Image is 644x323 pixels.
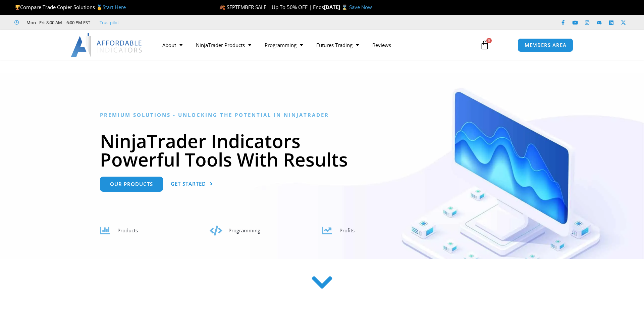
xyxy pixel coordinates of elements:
span: Profits [339,227,355,234]
span: MEMBERS AREA [525,43,567,48]
span: Get Started [171,181,206,186]
span: Compare Trade Copier Solutions 🥇 [14,4,126,10]
strong: [DATE] ⌛ [324,4,349,10]
a: Reviews [366,37,398,53]
img: LogoAI | Affordable Indicators – NinjaTrader [71,33,143,57]
span: Programming [228,227,260,234]
a: Save Now [349,4,372,10]
span: 🍂 SEPTEMBER SALE | Up To 50% OFF | Ends [219,4,324,10]
a: Get Started [171,177,213,192]
h1: NinjaTrader Indicators Powerful Tools With Results [100,132,544,169]
h6: Premium Solutions - Unlocking the Potential in NinjaTrader [100,112,544,118]
a: 0 [470,35,499,55]
a: Trustpilot [100,18,119,27]
a: NinjaTrader Products [189,37,258,53]
a: About [156,37,189,53]
a: Futures Trading [310,37,366,53]
span: Mon - Fri: 8:00 AM – 6:00 PM EST [25,18,90,27]
span: 0 [486,38,492,43]
nav: Menu [156,37,472,53]
span: Our Products [110,182,153,187]
a: Programming [258,37,310,53]
span: Products [117,227,138,234]
a: Start Here [103,4,126,10]
a: Our Products [100,177,163,192]
a: MEMBERS AREA [518,38,574,52]
img: 🏆 [15,5,20,10]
